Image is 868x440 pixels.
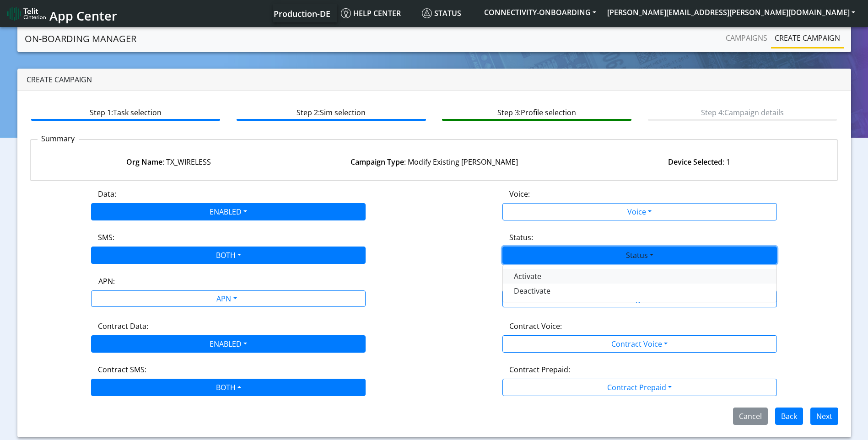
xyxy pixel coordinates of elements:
[422,8,461,18] span: Status
[98,364,146,375] label: Contract SMS:
[17,69,851,91] div: Create campaign
[49,7,117,24] span: App Center
[503,269,776,284] button: Activate
[237,103,426,121] btn: Step 2: Sim selection
[479,4,602,21] button: CONNECTIVITY-ONBOARDING
[91,379,366,396] button: BOTH
[7,6,46,21] img: logo-telit-cinterion-gw-new.png
[36,156,302,167] div: : TX_WIRELESS
[350,157,404,167] strong: Campaign Type
[91,247,366,264] button: BOTH
[602,4,861,21] button: [PERSON_NAME][EMAIL_ADDRESS][PERSON_NAME][DOMAIN_NAME]
[25,30,136,48] a: On-Boarding Manager
[775,408,803,425] button: Back
[7,4,116,23] a: App Center
[509,364,570,375] label: Contract Prepaid:
[509,321,562,332] label: Contract Voice:
[31,103,220,121] btn: Step 1: Task selection
[273,4,330,22] a: Your current platform instance
[341,8,351,18] img: knowledge.svg
[503,284,776,298] button: Deactivate
[91,335,366,353] button: ENABLED
[771,29,844,47] a: Create campaign
[274,8,330,19] span: Production-DE
[509,232,533,243] label: Status:
[81,291,371,309] div: APN
[668,157,722,167] strong: Device Selected
[98,232,114,243] label: SMS:
[502,335,777,353] button: Contract Voice
[98,321,148,332] label: Contract Data:
[91,203,366,220] button: ENABLED
[337,4,418,22] a: Help center
[422,8,432,18] img: status.svg
[733,408,768,425] button: Cancel
[502,379,777,396] button: Contract Prepaid
[126,157,162,167] strong: Org Name
[722,29,771,47] a: Campaigns
[566,156,832,167] div: : 1
[502,265,777,302] div: ENABLED
[302,156,567,167] div: : Modify Existing [PERSON_NAME]
[341,8,401,18] span: Help center
[38,133,79,144] p: Summary
[502,247,777,264] button: Status
[502,203,777,220] button: Voice
[98,276,115,287] label: APN:
[509,188,530,199] label: Voice:
[418,4,479,22] a: Status
[98,188,116,199] label: Data:
[648,103,837,121] btn: Step 4: Campaign details
[442,103,631,121] btn: Step 3: Profile selection
[810,408,838,425] button: Next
